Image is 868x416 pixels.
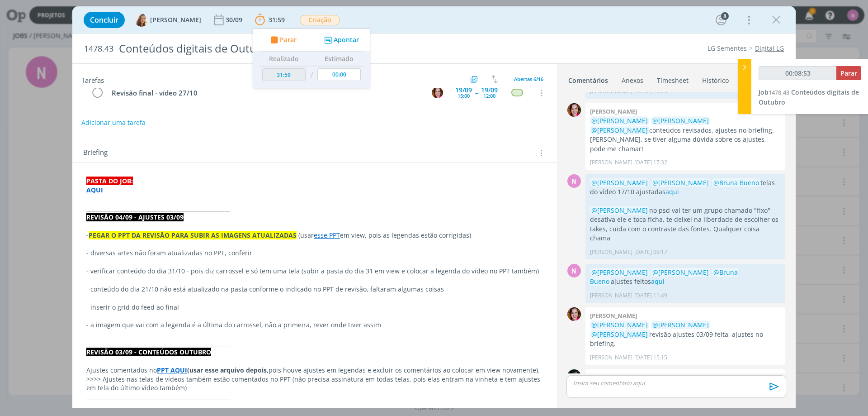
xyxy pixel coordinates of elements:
span: 31:59 [269,15,285,24]
p: [PERSON_NAME] [590,292,632,300]
img: arrow-down-up.svg [491,75,498,83]
div: 15:00 [458,93,470,98]
strong: _____________________________________________________ [86,204,230,212]
div: 8 [721,12,729,20]
b: [PERSON_NAME] [590,311,637,320]
strong: REVISÃO 04/09 - AJUSTES 03/09 [86,213,184,221]
p: - a imagem que vai com a legenda é a última do carrossel, não a primeira, rever onde tiver assim [86,320,543,330]
img: K [567,369,581,383]
strong: - [86,231,89,239]
span: @[PERSON_NAME] [591,126,648,134]
div: 19/09 [455,87,472,93]
span: [DATE] 17:32 [634,158,667,167]
button: Criação [299,14,340,26]
span: [DATE] 15:15 [634,354,667,362]
p: telas do vídeo 17/10 ajustadas [590,178,781,197]
img: V [135,13,148,27]
span: [PERSON_NAME] [150,17,201,23]
p: conteúdos revisados, ajustes no briefing. [PERSON_NAME], se tiver alguma dúvida sobre os ajustes,... [590,116,781,153]
a: LG Sementes [708,44,747,53]
td: / [308,66,316,85]
div: 19/09 [481,87,498,93]
span: @[PERSON_NAME] [591,268,648,277]
a: esse PPT [314,231,340,239]
div: Revisão final - vídeo 27/10 [108,87,423,99]
span: Criação [300,15,340,25]
div: Anexos [622,76,643,85]
p: ajustes feitos [590,268,781,287]
p: (usar em view, pois as legendas estão corrigidas) [86,231,543,240]
span: @[PERSON_NAME] [591,116,648,125]
a: Job1478.43Conteúdos digitais de Outubro [759,88,859,106]
div: 12:00 [483,93,495,98]
span: @[PERSON_NAME] [652,116,709,125]
p: - inserir o grid do feed ao final [86,303,543,312]
span: 1478.43 [84,44,113,54]
strong: (usar esse arquivo depois, [187,366,269,374]
span: @Bruna Bueno [713,178,759,187]
button: 31:59 [253,13,287,27]
div: 30/09 [226,17,244,23]
p: [PERSON_NAME] [590,248,632,256]
p: - verificar conteúdo do dia 31/10 - pois diz carrossel e só tem uma tela (subir a pasta do dia 31... [86,267,543,276]
p: Ajustes comentados no pois houve ajustes em legendas e excluir os comentários ao colocar em view ... [86,366,543,375]
p: [PERSON_NAME] [590,354,632,362]
span: Abertas 6/16 [514,76,543,82]
p: [PERSON_NAME] [590,158,632,167]
strong: _____________________________________________________ [86,392,230,401]
strong: REVISÃO 03/09 - CONTEÚDOS OUTUBRO [86,348,211,356]
span: @[PERSON_NAME] [591,330,648,339]
a: Digital LG [755,44,784,53]
th: Estimado [315,52,363,66]
button: Parar [836,66,861,80]
div: dialog [72,6,796,408]
span: Tarefas [81,74,104,85]
p: - diversas artes não foram atualizadas no PPT, conferir [86,249,543,258]
strong: PASTA DO JOB: [86,177,133,185]
img: B [567,103,581,117]
button: B [430,86,444,100]
a: Comentários [568,72,609,85]
strong: PEGAR O PPT DA REVISÃO PARA SUBIR AS IMAGENS ATUALIZADAS [89,231,297,239]
a: AQUI [86,186,103,194]
span: @[PERSON_NAME] [591,206,648,215]
span: @[PERSON_NAME] [652,268,709,277]
button: Parar [268,35,297,45]
p: no psd vai ter um grupo chamado "fixo" desativa ele e toca ficha, te deixei na liberdade de escol... [590,206,781,243]
a: Histórico [702,72,729,85]
span: Concluir [90,16,118,24]
span: @[PERSON_NAME] [591,178,648,187]
th: Realizado [260,52,308,66]
span: 1478.43 [769,88,789,96]
span: @Bruna Bueno [590,268,738,286]
span: [DATE] 11:49 [634,292,667,300]
span: -- [475,90,478,96]
span: @[PERSON_NAME] [591,320,648,329]
button: Apontar [322,35,359,45]
img: B [432,87,443,98]
span: Parar [280,37,297,43]
ul: 31:59 [253,28,370,88]
p: >>>> Ajustes nas telas de vídeos também estão comentados no PPT (não precisa assinatura em todas ... [86,375,543,393]
a: PPT AQUI [157,366,187,374]
b: [PERSON_NAME] [590,107,637,115]
span: Briefing [83,147,108,159]
span: Conteúdos digitais de Outubro [759,88,859,106]
button: V[PERSON_NAME] [135,13,201,27]
a: aqui [665,187,679,196]
span: @[PERSON_NAME] [652,178,709,187]
a: Timesheet [656,72,689,85]
button: Adicionar uma tarefa [81,115,146,131]
img: B [567,307,581,321]
span: Parar [840,69,857,77]
div: N [567,174,581,188]
span: [DATE] 09:17 [634,248,667,256]
button: Concluir [84,12,125,28]
strong: _____________________________________________________ [86,339,230,347]
p: revisão ajustes 03/09 feita, ajustes no briefing. [590,320,781,348]
span: @[PERSON_NAME] [652,320,709,329]
p: - conteúdo do dia 21/10 não está atualizado na pasta conforme o indicado no PPT de revisão, falta... [86,285,543,294]
a: aqui [651,277,665,286]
